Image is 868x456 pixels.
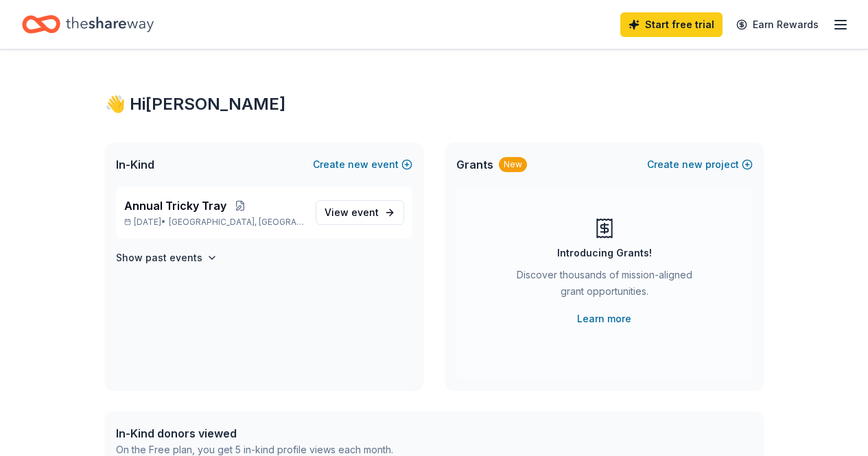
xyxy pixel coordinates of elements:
p: [DATE] • [124,217,305,228]
span: new [682,156,703,173]
a: Earn Rewards [728,12,827,37]
h4: Show past events [116,250,202,266]
div: In-Kind donors viewed [116,425,393,442]
span: new [348,156,368,173]
div: 👋 Hi [PERSON_NAME] [105,93,764,115]
span: In-Kind [116,156,154,173]
button: Show past events [116,250,218,266]
div: Discover thousands of mission-aligned grant opportunities. [511,267,698,305]
a: Learn more [577,311,631,327]
span: View [325,204,379,221]
a: Home [22,8,154,40]
button: Createnewevent [313,156,412,173]
a: View event [316,200,404,225]
div: New [499,157,527,172]
span: event [351,206,379,218]
span: Grants [456,156,493,173]
span: Annual Tricky Tray [124,197,226,214]
div: Introducing Grants! [557,245,652,261]
span: [GEOGRAPHIC_DATA], [GEOGRAPHIC_DATA] [169,217,304,228]
a: Start free trial [620,12,723,37]
button: Createnewproject [647,156,753,173]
